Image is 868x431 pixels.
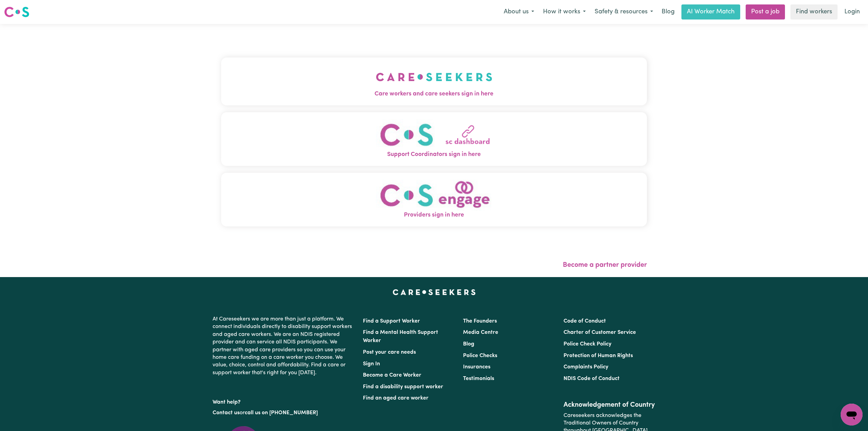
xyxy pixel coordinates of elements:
a: Code of Conduct [564,318,606,324]
a: Police Check Policy [564,341,611,347]
a: NDIS Code of Conduct [564,376,620,381]
a: Find a Mental Health Support Worker [363,330,438,343]
button: Providers sign in here [221,173,647,226]
p: At Careseekers we are more than just a platform. We connect individuals directly to disability su... [213,313,355,379]
a: Sign In [363,361,380,367]
a: Insurances [463,364,490,370]
button: Care workers and care seekers sign in here [221,57,647,105]
a: Find workers [790,4,838,19]
a: The Founders [463,318,497,324]
span: Care workers and care seekers sign in here [221,90,647,99]
a: Charter of Customer Service [564,330,636,335]
a: Police Checks [463,353,497,358]
a: Find a disability support worker [363,384,443,390]
a: Blog [463,341,474,347]
a: Testimonials [463,376,494,381]
span: Providers sign in here [221,211,647,220]
a: Become a Care Worker [363,373,421,378]
p: or [213,406,355,419]
a: call us on [PHONE_NUMBER] [245,410,318,416]
a: Find a Support Worker [363,318,420,324]
p: Want help? [213,396,355,406]
button: Safety & resources [590,5,657,19]
span: Support Coordinators sign in here [221,150,647,159]
a: Contact us [213,410,240,416]
a: Login [840,4,864,19]
a: Find an aged care worker [363,395,429,401]
a: Post your care needs [363,350,416,355]
a: Careseekers logo [4,4,29,20]
a: Post a job [746,4,785,19]
a: Complaints Policy [564,364,608,370]
h2: Acknowledgement of Country [564,401,655,409]
button: How it works [539,5,590,19]
iframe: Button to launch messaging window [841,404,863,426]
button: Support Coordinators sign in here [221,112,647,166]
a: Careseekers home page [393,289,476,295]
a: Protection of Human Rights [564,353,633,358]
a: Media Centre [463,330,498,335]
a: Become a partner provider [563,262,647,269]
img: Careseekers logo [4,6,29,18]
a: Blog [657,4,679,19]
a: AI Worker Match [681,4,740,19]
button: About us [499,5,539,19]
